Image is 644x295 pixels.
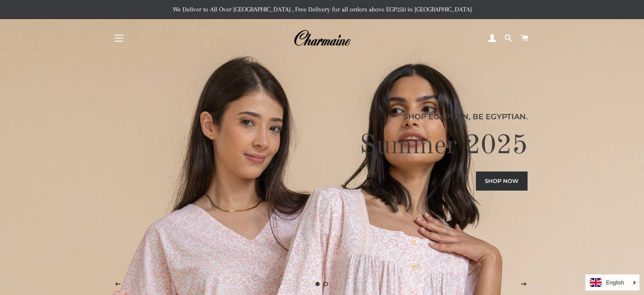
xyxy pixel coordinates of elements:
[116,111,528,123] p: Shop Egyptian, Be Egyptian.
[590,278,635,287] a: English
[107,274,128,295] button: Previous slide
[513,274,534,295] button: Next slide
[293,29,351,48] img: Charmaine Egypt
[322,280,331,288] a: Load slide 2
[476,171,528,190] a: Shop now
[606,280,624,285] i: English
[314,280,322,288] a: Slide 1, current
[116,129,528,163] h2: Summer 2025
